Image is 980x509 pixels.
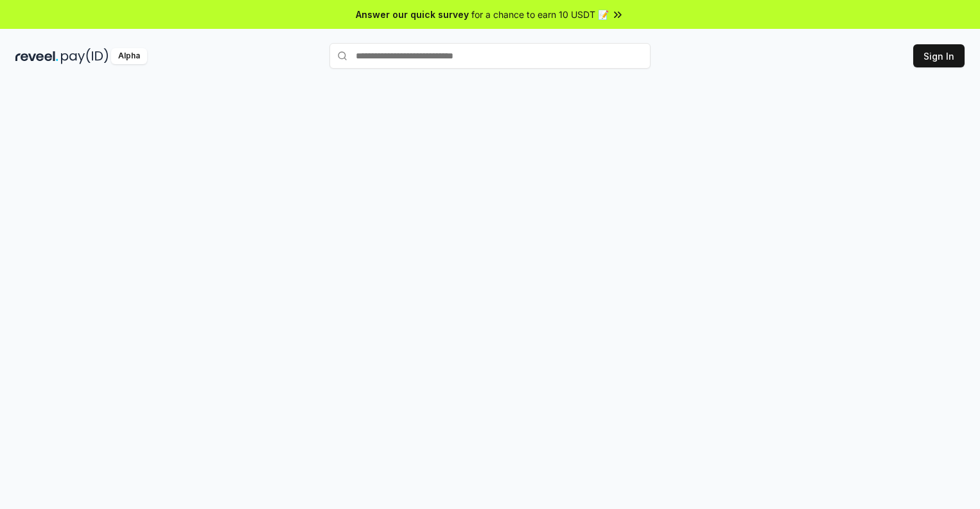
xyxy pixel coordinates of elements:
[61,48,109,64] img: pay_id
[471,8,609,21] span: for a chance to earn 10 USDT 📝
[15,48,58,64] img: reveel_dark
[356,8,469,21] span: Answer our quick survey
[913,44,965,67] button: Sign In
[111,48,147,64] div: Alpha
